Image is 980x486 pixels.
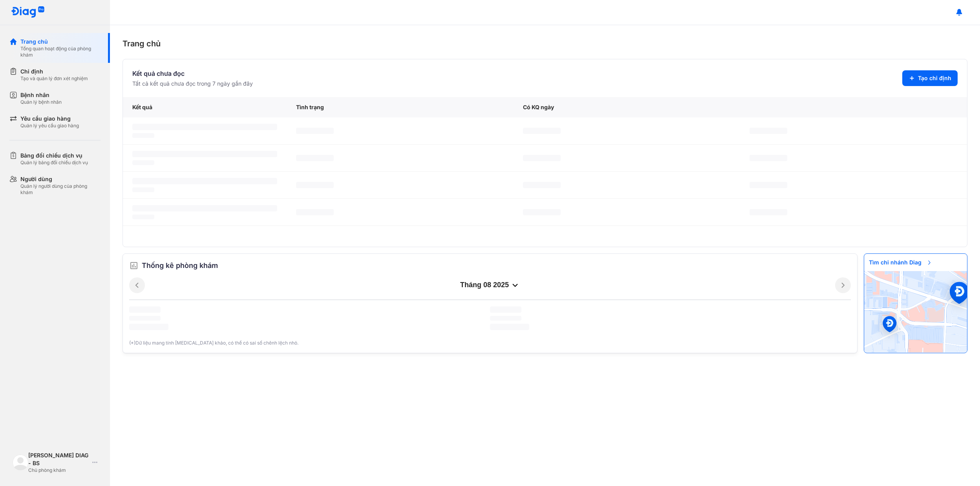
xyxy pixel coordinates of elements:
[145,281,835,290] div: tháng 08 2025
[523,209,561,215] span: ‌
[20,75,88,82] div: Tạo và quản lý đơn xét nghiệm
[20,175,101,183] div: Người dùng
[20,123,79,129] div: Quản lý yêu cầu giao hàng
[20,99,62,105] div: Quản lý bệnh nhân
[490,316,521,321] span: ‌
[20,160,88,166] div: Quản lý bảng đối chiếu dịch vụ
[132,178,277,184] span: ‌
[13,455,28,470] img: logo
[864,254,937,271] span: Tìm chi nhánh Diag
[122,38,967,50] div: Trang chủ
[11,6,45,18] img: logo
[132,187,154,192] span: ‌
[132,151,277,157] span: ‌
[490,306,521,313] span: ‌
[750,155,787,161] span: ‌
[132,69,253,78] div: Kết quả chưa đọc
[142,260,218,271] span: Thống kê phòng khám
[750,182,787,188] span: ‌
[20,115,79,123] div: Yêu cầu giao hàng
[523,155,561,161] span: ‌
[132,205,277,211] span: ‌
[20,46,101,58] div: Tổng quan hoạt động của phòng khám
[918,74,951,82] span: Tạo chỉ định
[20,152,88,160] div: Bảng đối chiếu dịch vụ
[287,97,514,117] div: Tình trạng
[490,324,529,330] span: ‌
[129,261,139,270] img: order.5a6da16c.svg
[523,128,561,134] span: ‌
[296,155,334,161] span: ‌
[902,70,958,86] button: Tạo chỉ định
[123,97,287,117] div: Kết quả
[750,209,787,215] span: ‌
[20,183,101,196] div: Quản lý người dùng của phòng khám
[20,68,88,75] div: Chỉ định
[523,182,561,188] span: ‌
[132,160,154,165] span: ‌
[296,209,334,215] span: ‌
[514,97,740,117] div: Có KQ ngày
[20,38,101,46] div: Trang chủ
[129,339,851,347] div: (*)Dữ liệu mang tính [MEDICAL_DATA] khảo, có thể có sai số chênh lệch nhỏ.
[129,316,161,321] span: ‌
[20,91,62,99] div: Bệnh nhân
[132,215,154,219] span: ‌
[129,306,161,313] span: ‌
[750,128,787,134] span: ‌
[129,324,168,330] span: ‌
[132,133,154,138] span: ‌
[28,467,89,473] div: Chủ phòng khám
[296,182,334,188] span: ‌
[132,80,253,88] div: Tất cả kết quả chưa đọc trong 7 ngày gần đây
[132,124,277,130] span: ‌
[296,128,334,134] span: ‌
[28,451,89,467] div: [PERSON_NAME] DIAG - BS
